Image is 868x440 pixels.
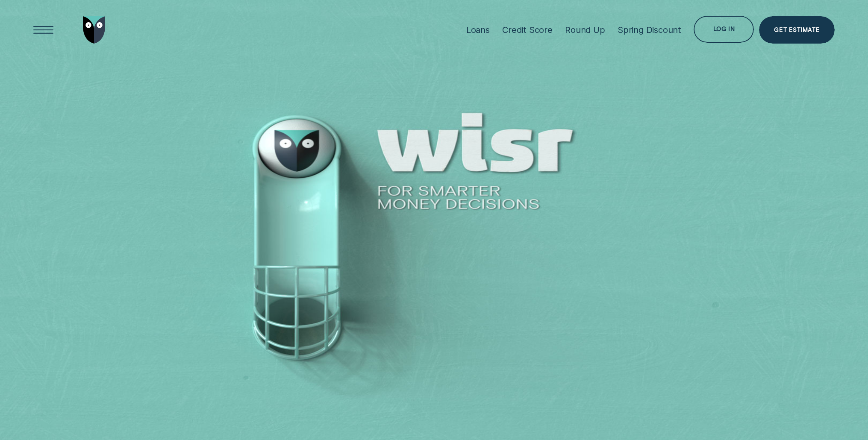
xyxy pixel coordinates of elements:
[502,25,553,35] div: Credit Score
[29,16,56,43] button: Open Menu
[565,25,605,35] div: Round Up
[466,25,490,35] div: Loans
[759,16,835,43] a: Get Estimate
[83,16,106,43] img: Wisr
[694,16,754,43] button: Log in
[618,25,681,35] div: Spring Discount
